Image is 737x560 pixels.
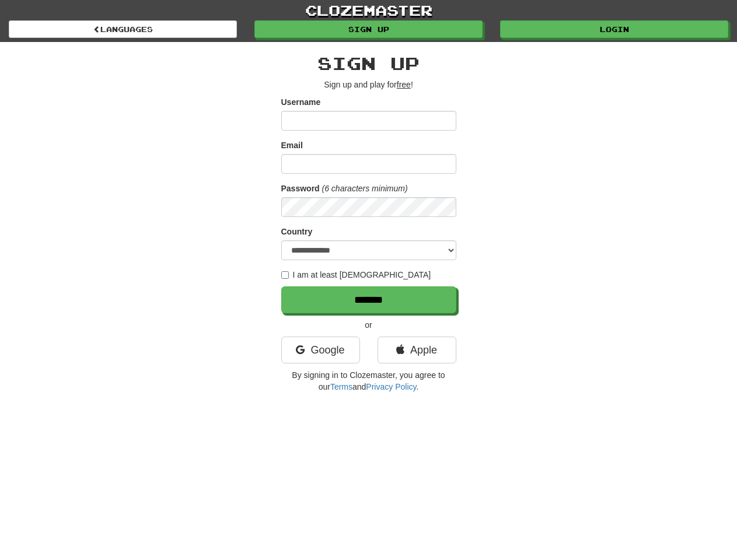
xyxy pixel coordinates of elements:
label: I am at least [DEMOGRAPHIC_DATA] [281,269,431,281]
a: Privacy Policy [366,382,416,391]
label: Email [281,139,303,151]
label: Country [281,226,313,237]
p: or [281,319,456,331]
u: free [397,80,411,89]
label: Username [281,96,321,108]
label: Password [281,183,320,194]
a: Terms [330,382,352,391]
input: I am at least [DEMOGRAPHIC_DATA] [281,271,289,279]
a: Languages [9,20,237,38]
p: Sign up and play for ! [281,79,456,90]
p: By signing in to Clozemaster, you agree to our and . [281,369,456,393]
a: Sign up [254,20,483,38]
em: (6 characters minimum) [322,184,408,193]
a: Apple [378,337,456,363]
h2: Sign up [281,54,456,73]
a: Login [500,20,728,38]
a: Google [281,337,360,363]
